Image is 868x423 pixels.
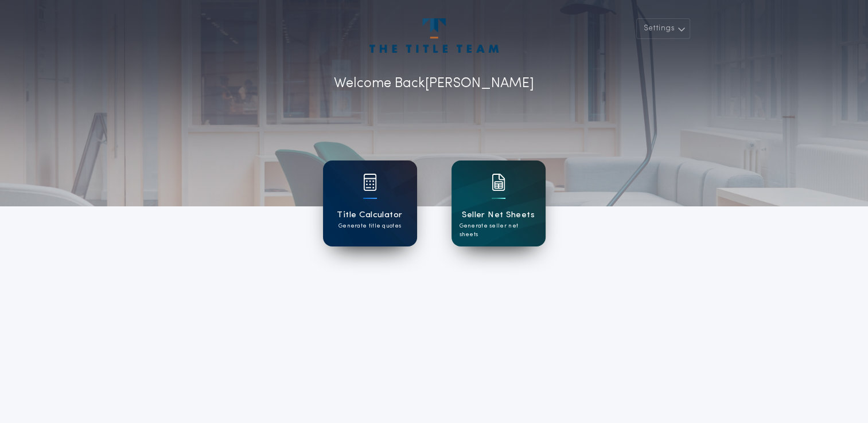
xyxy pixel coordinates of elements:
h1: Title Calculator [337,209,402,222]
p: Welcome Back [PERSON_NAME] [334,73,534,94]
button: Settings [636,18,690,39]
p: Generate seller net sheets [460,222,538,239]
img: card icon [363,174,377,191]
h1: Seller Net Sheets [462,209,535,222]
img: account-logo [369,18,498,53]
p: Generate title quotes [338,222,401,230]
a: card iconTitle CalculatorGenerate title quotes [323,160,417,246]
img: card icon [492,174,505,191]
a: card iconSeller Net SheetsGenerate seller net sheets [451,160,546,246]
